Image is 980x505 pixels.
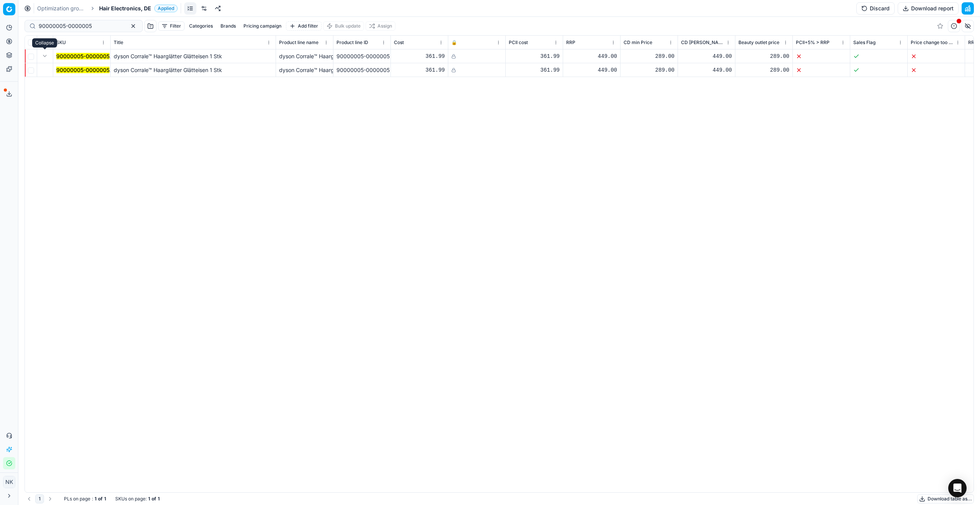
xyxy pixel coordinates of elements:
div: 289.00 [738,66,789,74]
span: CD min Price [624,39,652,46]
strong: 1 [95,496,96,502]
span: PLs on page [64,496,90,502]
button: Expand all [40,38,49,47]
div: Open Intercom Messenger [948,479,967,497]
nav: breadcrumb [37,5,178,12]
nav: pagination [24,494,55,503]
div: dyson Corrale™ Haarglätter Glätteisen 1 Stk [279,52,330,60]
div: 289.00 [738,52,789,60]
span: Product line ID [336,39,368,46]
div: 361.99 [394,52,445,60]
div: 449.00 [681,52,732,60]
button: Download report [898,2,959,15]
div: : [64,496,106,502]
span: CD [PERSON_NAME] [681,39,724,46]
span: dyson Corrale™ Haarglätter Glätteisen 1 Stk [114,53,222,59]
span: Hair Electronics, DE [99,5,151,12]
button: Categories [186,21,216,31]
span: Product line name [279,39,318,46]
div: 90000005-0000005 [336,66,387,74]
input: Search by SKU or title [39,22,122,30]
div: 361.99 [509,52,560,60]
button: Discard [856,2,895,15]
span: 🔒 [451,39,457,46]
button: Expand [40,51,49,61]
mark: 90000005-0000005 [56,67,109,73]
div: Collapse [32,38,57,48]
span: dyson Corrale™ Haarglätter Glätteisen 1 Stk [114,67,222,73]
strong: of [152,496,156,502]
button: Add filter [286,21,322,31]
div: 449.00 [566,66,617,74]
span: SKUs on page : [115,496,147,502]
strong: 1 [148,496,150,502]
span: RRP [566,39,575,46]
span: SKU [56,39,66,46]
span: PCII cost [509,39,528,46]
span: Cost [394,39,404,46]
div: 449.00 [566,52,617,60]
div: 361.99 [509,66,560,74]
strong: of [98,496,103,502]
button: Go to previous page [24,494,34,503]
button: Go to next page [46,494,55,503]
button: Bulk update [323,21,364,31]
strong: 1 [104,496,106,502]
button: Brands [217,21,239,31]
button: Download table as... [917,494,974,503]
span: Price change too high [911,39,954,46]
span: Hair Electronics, DEApplied [99,5,178,12]
span: Applied [154,5,178,12]
button: Filter [158,21,185,31]
button: NK [3,476,15,488]
div: 289.00 [624,66,675,74]
span: Sales Flag [853,39,875,46]
span: Beauty outlet price [738,39,779,46]
div: 90000005-0000005 [336,52,387,60]
div: 449.00 [681,66,732,74]
span: NK [3,476,15,488]
button: 90000005-0000005 [56,66,109,74]
button: 1 [35,494,44,503]
a: Optimization groups [37,5,86,12]
span: PCII+5% > RRP [796,39,830,46]
div: 289.00 [624,52,675,60]
button: 90000005-0000005 [56,52,109,60]
div: 361.99 [394,66,445,74]
mark: 90000005-0000005 [56,53,109,59]
span: Title [114,39,123,46]
div: dyson Corrale™ Haarglätter Glätteisen 1 Stk [279,66,330,74]
button: Pricing campaign [240,21,284,31]
strong: 1 [158,496,160,502]
button: Assign [366,21,395,31]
